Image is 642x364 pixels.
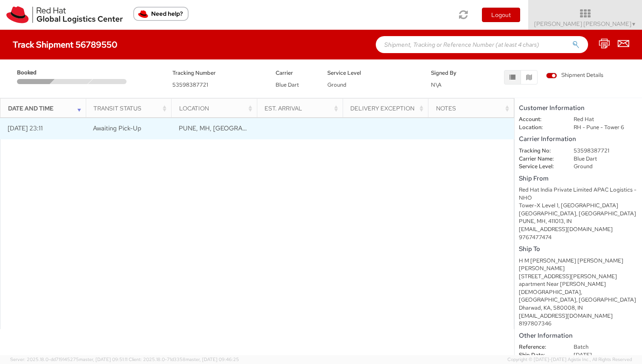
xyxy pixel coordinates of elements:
span: ▼ [631,21,636,28]
dt: Location: [512,124,567,132]
span: [PERSON_NAME] [PERSON_NAME] [534,20,636,28]
h5: Ship From [519,175,638,182]
dt: Carrier Name: [512,155,567,163]
h5: Other Information [519,332,638,339]
h5: Carrier Information [519,135,638,143]
div: Notes [436,104,511,113]
span: Copyright © [DATE]-[DATE] Agistix Inc., All Rights Reserved [507,356,632,363]
h4: Track Shipment 56789550 [13,40,117,49]
span: Ground [327,81,346,88]
div: Date and Time [8,104,83,113]
div: Est. Arrival [265,104,340,113]
div: Dharwad, KA, 580008, IN [519,304,638,312]
div: PUNE, MH, 411013, IN [519,217,638,226]
h5: Signed By [431,70,470,76]
div: Location [179,104,254,113]
button: Need help? [133,7,189,21]
h5: Carrier [276,70,315,76]
h5: Customer Information [519,104,638,112]
h5: Service Level [327,70,418,76]
button: Logout [482,8,520,22]
span: master, [DATE] 09:51:11 [79,356,127,362]
span: 53598387721 [172,81,208,88]
span: Awaiting Pick-Up [93,124,141,133]
div: Delivery Exception [350,104,425,113]
span: Blue Dart [276,81,299,88]
span: Booked [17,69,53,77]
div: [EMAIL_ADDRESS][DOMAIN_NAME] [519,312,638,320]
dt: Ship Date: [512,351,567,359]
h5: Tracking Number [172,70,263,76]
h5: Ship To [519,245,638,253]
dt: Account: [512,116,567,124]
input: Shipment, Tracking or Reference Number (at least 4 chars) [376,36,588,53]
div: Tower-X Level 1, [GEOGRAPHIC_DATA] [GEOGRAPHIC_DATA], [GEOGRAPHIC_DATA] [519,202,638,217]
span: Shipment Details [546,71,603,79]
span: master, [DATE] 09:46:25 [186,356,239,362]
label: Shipment Details [546,71,603,81]
dt: Tracking No: [512,147,567,155]
span: N\A [431,81,442,88]
span: Client: 2025.18.0-71d3358 [129,356,239,362]
div: Red Hat India Private Limited APAC Logistics - NHO [519,186,638,202]
dt: Service Level: [512,163,567,171]
div: H M [PERSON_NAME] [PERSON_NAME] [PERSON_NAME] [519,257,638,273]
img: rh-logistics-00dfa346123c4ec078e1.svg [6,6,123,23]
div: [STREET_ADDRESS][PERSON_NAME] apartment Near [PERSON_NAME][DEMOGRAPHIC_DATA], [GEOGRAPHIC_DATA], ... [519,273,638,304]
span: Server: 2025.18.0-dd719145275 [10,356,127,362]
div: [EMAIL_ADDRESS][DOMAIN_NAME] [519,226,638,234]
div: 8197807346 [519,320,638,328]
span: PUNE, MH, IN [179,124,278,133]
div: 9767477474 [519,234,638,242]
div: Transit Status [93,104,169,113]
dt: Reference: [512,343,567,351]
